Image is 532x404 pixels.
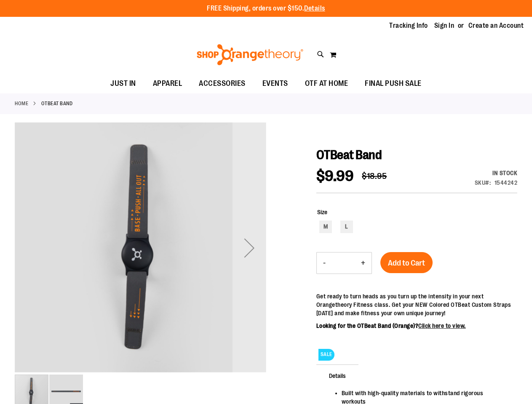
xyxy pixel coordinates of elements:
span: OTBeat Band [316,148,382,162]
a: JUST IN [102,74,144,93]
img: OTBeat Band [15,121,266,372]
span: Size [317,209,327,215]
span: FINAL PUSH SALE [365,74,422,93]
div: Availability [475,169,518,177]
span: EVENTS [262,74,288,93]
span: $18.95 [362,171,387,181]
div: Next [233,122,266,374]
span: APPAREL [153,74,182,93]
p: FREE Shipping, orders over $150. [207,4,325,13]
div: L [340,221,353,233]
div: 1544242 [495,178,518,187]
div: In stock [475,169,518,177]
a: OTF AT HOME [297,74,357,93]
button: Increase product quantity [355,252,372,274]
a: APPAREL [144,74,191,93]
a: Details [304,5,325,12]
strong: SKU [475,179,491,186]
p: Get ready to turn heads as you turn up the intensity in your next Orangetheory Fitness class. Get... [316,292,517,317]
span: Add to Cart [388,258,425,268]
b: Looking for the OTBeat Band (Orange)? [316,322,466,329]
a: Home [15,100,28,107]
div: M [319,221,332,233]
a: FINAL PUSH SALE [356,74,430,93]
a: ACCESSORIES [190,74,254,93]
span: OTF AT HOME [305,74,348,93]
a: Tracking Info [389,21,428,30]
span: Details [316,364,358,386]
input: Product quantity [332,253,355,273]
a: Create an Account [468,21,524,30]
div: OTBeat Band [15,122,266,374]
span: JUST IN [110,74,136,93]
strong: OTBeat Band [41,100,73,107]
button: Add to Cart [380,252,433,273]
img: Shop Orangetheory [195,44,305,65]
span: $9.99 [316,167,354,185]
span: ACCESSORIES [199,74,246,93]
span: SALE [318,349,334,360]
a: Click here to view. [418,322,466,329]
a: Sign In [434,21,454,30]
a: EVENTS [254,74,297,93]
button: Decrease product quantity [317,252,332,274]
